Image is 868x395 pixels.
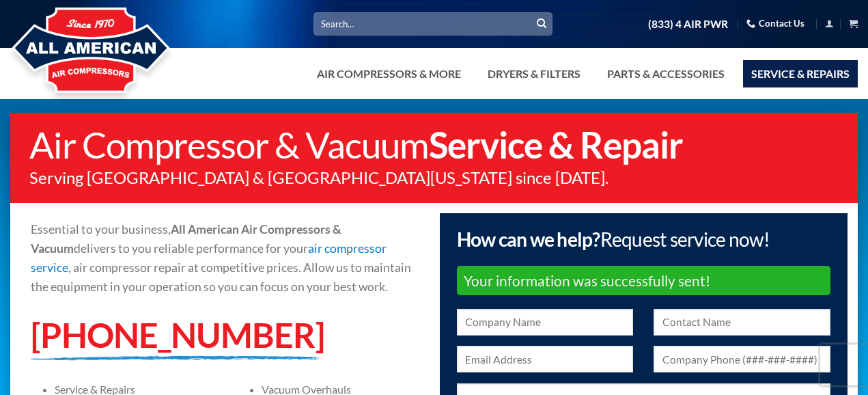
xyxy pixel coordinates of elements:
h1: Air Compressor & Vacuum [29,126,844,163]
input: Company Name [457,309,634,336]
a: Service & Repairs [743,60,858,87]
input: Company Phone (###-###-####) [654,346,830,372]
strong: Service & Repair [429,123,683,166]
a: Parts & Accessories [599,60,733,87]
a: (833) 4 AIR PWR [648,12,728,36]
a: [PHONE_NUMBER] [31,314,324,355]
input: Email Address [457,346,634,372]
button: Submit [531,14,552,34]
a: Air Compressors & More [309,60,469,87]
input: Contact Name [654,309,830,336]
span: Essential to your business, delivers to you reliable performance for your , air compressor repair... [31,222,411,294]
p: Serving [GEOGRAPHIC_DATA] & [GEOGRAPHIC_DATA][US_STATE] since [DATE]. [29,169,844,186]
a: Contact Us [746,13,804,34]
span: Request service now! [600,228,770,251]
span: How can we help? [457,228,770,251]
a: Login [825,15,834,32]
a: Dryers & Filters [479,60,589,87]
strong: All American Air Compressors & Vacuum [31,222,341,256]
p: Your information was successfully sent! [464,269,824,292]
input: Search… [313,12,552,35]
